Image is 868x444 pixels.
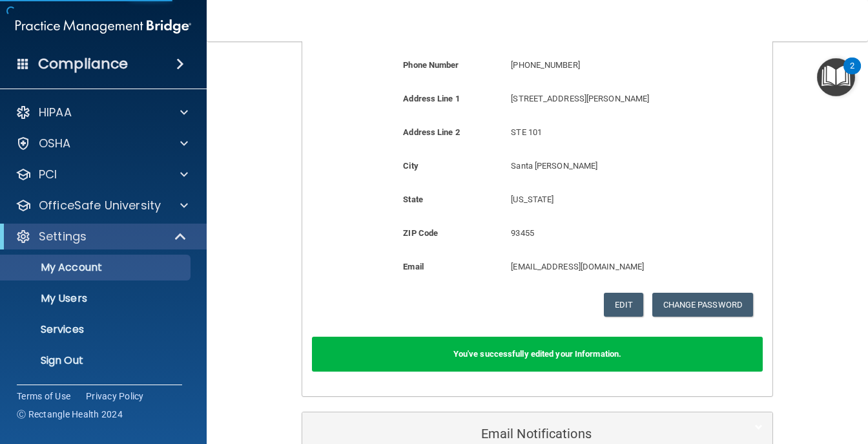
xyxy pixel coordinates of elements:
[511,226,707,241] p: 93455
[15,105,188,120] a: HIPAA
[403,161,418,171] b: City
[403,127,459,137] b: Address Line 2
[403,195,423,204] b: State
[8,323,185,336] p: Services
[312,427,723,441] h5: Email Notifications
[39,167,57,182] p: PCI
[511,58,707,73] p: [PHONE_NUMBER]
[403,60,459,70] b: Phone Number
[8,354,185,367] p: Sign Out
[86,390,144,403] a: Privacy Policy
[604,293,643,317] button: Edit
[17,390,70,403] a: Terms of Use
[17,408,123,421] span: Ⓒ Rectangle Health 2024
[39,229,87,244] p: Settings
[850,66,854,83] div: 2
[15,136,188,151] a: OSHA
[403,262,424,271] b: Email
[38,55,128,73] h4: Compliance
[652,293,754,317] button: Change Password
[403,228,438,238] b: ZIP Code
[511,158,707,174] p: Santa [PERSON_NAME]
[8,261,185,274] p: My Account
[511,259,707,275] p: [EMAIL_ADDRESS][DOMAIN_NAME]
[511,125,707,140] p: STE 101
[403,94,459,103] b: Address Line 1
[645,353,852,404] iframe: Drift Widget Chat Controller
[453,349,621,359] b: You've successfully edited your Information.
[511,91,707,107] p: [STREET_ADDRESS][PERSON_NAME]
[15,167,188,182] a: PCI
[39,105,72,120] p: HIPAA
[15,229,187,244] a: Settings
[8,292,185,305] p: My Users
[39,136,71,151] p: OSHA
[511,192,707,207] p: [US_STATE]
[15,198,188,213] a: OfficeSafe University
[817,58,855,96] button: Open Resource Center, 2 new notifications
[39,198,161,213] p: OfficeSafe University
[15,14,191,39] img: PMB logo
